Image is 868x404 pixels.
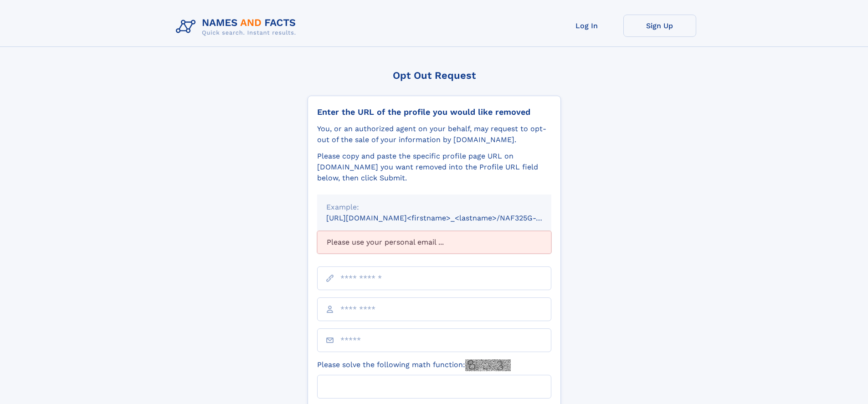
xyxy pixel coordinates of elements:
div: Please use your personal email ... [317,231,551,254]
div: Enter the URL of the profile you would like removed [317,107,551,117]
div: Example: [326,202,542,213]
a: Sign Up [623,15,696,37]
div: You, or an authorized agent on your behalf, may request to opt-out of the sale of your informatio... [317,123,551,145]
label: Please solve the following math function: [317,359,511,371]
a: Log In [550,15,623,37]
div: Please copy and paste the specific profile page URL on [DOMAIN_NAME] you want removed into the Pr... [317,151,551,184]
small: [URL][DOMAIN_NAME]<firstname>_<lastname>/NAF325G-xxxxxxxx [326,214,569,222]
div: Opt Out Request [308,70,561,81]
img: Logo Names and Facts [172,15,303,39]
